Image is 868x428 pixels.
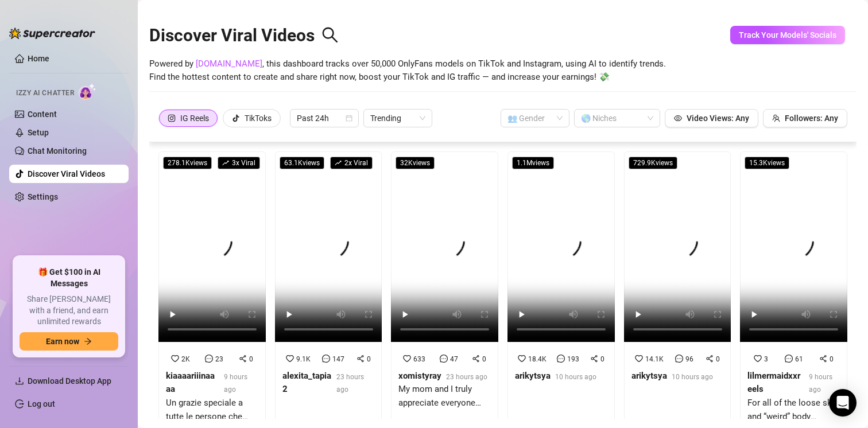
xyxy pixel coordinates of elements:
span: 🎁 Get $100 in AI Messages [20,267,118,289]
span: 729.9K views [629,157,677,169]
div: IG Reels [180,110,209,127]
button: Earn nowarrow-right [20,332,118,351]
span: share-alt [819,355,827,363]
span: 0 [482,355,486,363]
a: Setup [28,128,49,137]
a: Chat Monitoring [28,146,87,155]
span: share-alt [590,355,598,363]
span: 1.1M views [512,157,554,169]
h2: Discover Viral Videos [149,25,339,46]
span: 15.3K views [745,157,789,169]
span: tik-tok [232,114,240,122]
span: message [675,355,683,363]
div: For all of the loose skin and “weird” body commenters. lol • • • • Sorry, This isn’t my usual con... [747,396,840,423]
strong: xomistyray [398,371,441,381]
span: 32K views [396,157,435,169]
span: 0 [249,355,253,363]
span: Powered by , this dashboard tracks over 50,000 OnlyFans models on TikTok and Instagram, using AI ... [149,57,666,84]
span: 147 [332,355,344,363]
span: rise [335,159,342,166]
span: heart [171,355,179,363]
span: rise [222,159,229,166]
span: 9.1K [296,355,311,363]
span: 2 x Viral [330,157,373,169]
span: 10 hours ago [555,373,596,381]
strong: alexita_tapia2 [282,371,331,395]
span: Download Desktop App [28,376,111,386]
div: TikToks [245,110,272,127]
span: Earn now [46,337,79,346]
span: 2K [181,355,190,363]
span: eye [674,114,682,122]
span: 61 [795,355,803,363]
span: 23 [215,355,223,363]
span: 9 hours ago [224,373,247,394]
button: Track Your Models' Socials [730,26,845,44]
a: Settings [28,192,58,201]
strong: arikytsya [631,371,667,381]
span: Past 24h [297,110,352,127]
span: message [440,355,448,363]
span: 0 [600,355,604,363]
span: heart [286,355,294,363]
span: heart [754,355,762,363]
span: 10 hours ago [672,373,713,381]
div: Un grazie speciale a tutte le persone che hanno reso possibile questo scatto ✨ • alla splendida m... [166,396,258,423]
span: Track Your Models' Socials [739,30,836,40]
span: 63.1K views [280,157,324,169]
span: message [205,355,213,363]
div: Open Intercom Messenger [829,389,857,417]
span: 0 [830,355,834,363]
a: Log out [28,399,55,408]
span: 3 x Viral [218,157,260,169]
strong: kiaaaariiinaaaa [166,371,215,395]
a: Home [28,54,49,63]
span: heart [403,355,411,363]
span: 0 [716,355,720,363]
span: Trending [370,110,425,127]
span: share-alt [239,355,247,363]
span: 96 [685,355,693,363]
div: My mom and I truly appreciate everyone who has been so kind about our career choice. We don’t see... [398,383,491,410]
span: share-alt [706,355,714,363]
a: Discover Viral Videos [28,169,105,178]
span: heart [635,355,643,363]
span: share-alt [472,355,480,363]
a: [DOMAIN_NAME] [196,59,262,69]
span: 3 [764,355,768,363]
span: share-alt [356,355,365,363]
span: arrow-right [84,337,92,345]
span: heart [518,355,526,363]
span: message [785,355,793,363]
span: message [557,355,565,363]
span: calendar [346,115,352,122]
span: 23 hours ago [446,373,487,381]
span: Followers: Any [785,114,838,123]
span: 0 [367,355,371,363]
span: 278.1K views [163,157,212,169]
span: instagram [168,114,176,122]
button: Followers: Any [763,109,847,127]
span: Video Views: Any [687,114,749,123]
span: Share [PERSON_NAME] with a friend, and earn unlimited rewards [20,294,118,328]
span: message [322,355,330,363]
img: logo-BBDzfeDw.svg [9,28,95,39]
span: 47 [450,355,458,363]
span: download [15,376,24,386]
span: team [772,114,780,122]
span: Izzy AI Chatter [16,88,74,99]
span: 14.1K [645,355,664,363]
span: 18.4K [528,355,547,363]
span: search [321,26,339,44]
span: 633 [413,355,425,363]
span: 193 [567,355,579,363]
img: AI Chatter [79,83,96,100]
span: 9 hours ago [809,373,832,394]
strong: arikytsya [515,371,551,381]
span: 23 hours ago [336,373,364,394]
strong: lilmermaidxxreels [747,371,800,395]
a: Content [28,110,57,119]
button: Video Views: Any [665,109,758,127]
